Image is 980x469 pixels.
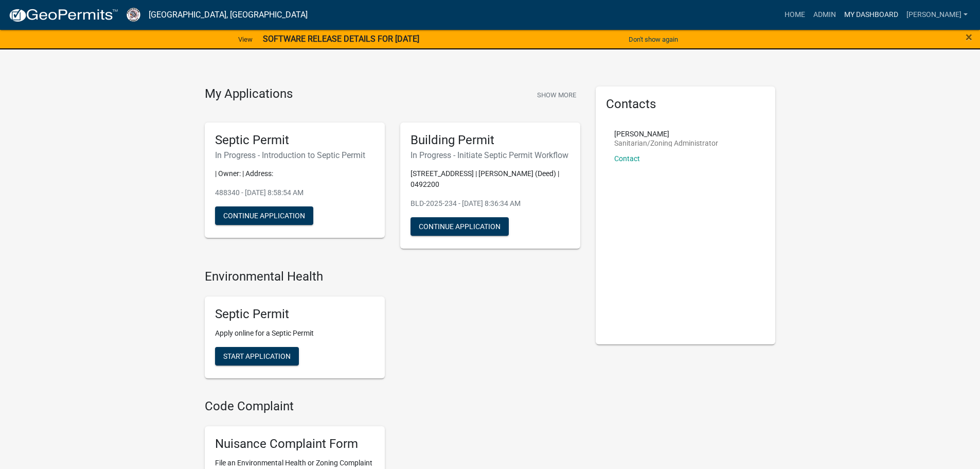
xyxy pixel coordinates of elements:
h5: Septic Permit [215,307,375,322]
a: Contact [614,154,640,163]
h5: Building Permit [411,133,570,148]
p: 488340 - [DATE] 8:58:54 AM [215,187,375,198]
p: Sanitarian/Zoning Administrator [614,140,718,147]
p: [STREET_ADDRESS] | [PERSON_NAME] (Deed) | 0492200 [411,168,570,190]
h4: Code Complaint [205,399,580,414]
button: Don't show again [625,31,682,48]
h5: Septic Permit [215,133,375,148]
h5: Contacts [606,97,765,112]
button: Start Application [215,347,299,366]
h5: Nuisance Complaint Form [215,437,375,451]
p: BLD-2025-234 - [DATE] 8:36:34 AM [411,198,570,209]
strong: SOFTWARE RELEASE DETAILS FOR [DATE] [263,34,419,44]
a: [GEOGRAPHIC_DATA], [GEOGRAPHIC_DATA] [149,6,308,24]
p: Apply online for a Septic Permit [215,328,375,339]
button: Show More [533,86,580,103]
p: | Owner: | Address: [215,168,375,179]
a: [PERSON_NAME] [902,5,972,25]
span: × [966,30,972,44]
h4: My Applications [205,86,293,102]
a: Home [780,5,809,25]
img: Poweshiek County, IA [127,8,140,22]
a: My Dashboard [840,5,902,25]
button: Close [966,31,972,43]
h6: In Progress - Initiate Septic Permit Workflow [411,150,570,160]
a: View [234,31,257,48]
h6: In Progress - Introduction to Septic Permit [215,150,375,160]
h4: Environmental Health [205,269,580,284]
button: Continue Application [215,206,313,225]
p: [PERSON_NAME] [614,130,718,137]
span: Start Application [223,352,291,360]
a: Admin [809,5,840,25]
button: Continue Application [411,217,509,236]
